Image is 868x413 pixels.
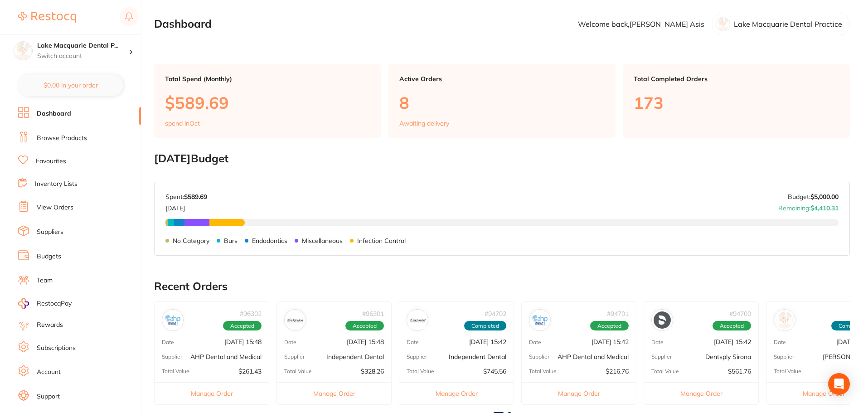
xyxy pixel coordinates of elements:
strong: $589.69 [184,193,207,201]
p: Date [162,339,174,345]
img: AHP Dental and Medical [164,311,181,329]
p: Supplier [284,354,305,360]
p: Date [529,339,541,345]
p: [DATE] 15:48 [224,338,262,345]
p: Supplier [774,354,794,360]
button: $0.00 in your order [18,74,123,96]
p: # 94700 [729,310,751,317]
strong: $5,000.00 [810,193,839,201]
p: $745.56 [483,368,506,375]
p: AHP Dental and Medical [558,353,629,360]
a: Rewards [37,321,63,330]
p: Date [651,339,664,345]
p: $328.26 [361,368,384,375]
p: Supplier [651,354,672,360]
img: Restocq Logo [18,12,76,23]
p: spend in Oct [165,120,200,127]
p: Total Spend (Monthly) [165,75,370,83]
p: Total Value [284,368,312,374]
p: 173 [634,93,839,112]
span: Completed [464,321,506,331]
p: # 94702 [485,310,506,317]
p: Total Value [407,368,434,374]
img: AHP Dental and Medical [531,311,548,329]
a: Subscriptions [37,344,76,353]
a: Total Completed Orders173 [623,64,850,138]
button: Manage Order [522,382,636,404]
a: View Orders [37,203,73,212]
button: Manage Order [644,382,758,404]
a: Inventory Lists [35,180,78,189]
p: Dentsply Sirona [705,353,751,360]
img: Henry Schein Halas [776,311,793,329]
img: Independent Dental [409,311,426,329]
p: $216.76 [606,368,629,375]
p: Total Value [651,368,679,374]
button: Manage Order [277,382,391,404]
img: Independent Dental [286,311,304,329]
p: $561.76 [728,368,751,375]
p: Independent Dental [449,353,506,360]
p: 8 [399,93,605,112]
button: Manage Order [399,382,514,404]
img: RestocqPay [18,298,29,309]
h4: Lake Macquarie Dental Practice [37,41,129,50]
p: Date [774,339,786,345]
p: Lake Macquarie Dental Practice [734,20,842,28]
p: Active Orders [399,75,605,83]
img: Dentsply Sirona [654,311,671,329]
p: # 96302 [240,310,262,317]
a: Favourites [36,157,66,166]
h2: Recent Orders [154,280,850,293]
span: Accepted [345,321,384,331]
p: Welcome back, [PERSON_NAME] Asis [578,20,704,28]
span: RestocqPay [37,299,72,308]
a: Restocq Logo [18,7,76,28]
p: $589.69 [165,93,370,112]
p: Spent: [165,193,207,200]
p: Total Value [162,368,189,374]
h2: [DATE] Budget [154,152,850,165]
a: Budgets [37,252,61,261]
a: Account [37,368,61,377]
a: Browse Products [37,134,87,143]
p: Date [284,339,296,345]
p: Budget: [788,193,839,200]
p: [DATE] 15:42 [714,338,751,345]
p: No Category [173,237,209,244]
a: RestocqPay [18,298,72,309]
p: Supplier [407,354,427,360]
img: Lake Macquarie Dental Practice [14,42,32,60]
p: Total Completed Orders [634,75,839,83]
p: # 94701 [607,310,629,317]
a: Suppliers [37,228,63,237]
p: Supplier [529,354,549,360]
p: Supplier [162,354,182,360]
p: Remaining: [778,201,839,212]
p: Awaiting delivery [399,120,449,127]
p: Burs [224,237,238,244]
a: Active Orders8Awaiting delivery [388,64,616,138]
p: Infection Control [357,237,406,244]
p: Switch account [37,52,129,61]
p: [DATE] [165,201,207,212]
p: Independent Dental [326,353,384,360]
p: [DATE] 15:42 [592,338,629,345]
p: # 96301 [362,310,384,317]
button: Manage Order [155,382,269,404]
h2: Dashboard [154,18,212,30]
div: Open Intercom Messenger [828,373,850,395]
a: Dashboard [37,109,71,118]
p: Miscellaneous [302,237,343,244]
strong: $4,410.31 [810,204,839,212]
p: Total Value [774,368,801,374]
p: Date [407,339,419,345]
p: [DATE] 15:42 [469,338,506,345]
p: $261.43 [238,368,262,375]
p: Endodontics [252,237,287,244]
span: Accepted [590,321,629,331]
span: Accepted [713,321,751,331]
span: Accepted [223,321,262,331]
a: Total Spend (Monthly)$589.69spend inOct [154,64,381,138]
p: [DATE] 15:48 [347,338,384,345]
